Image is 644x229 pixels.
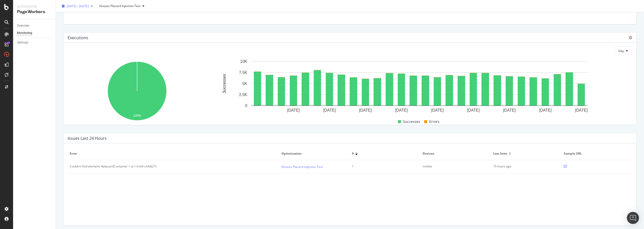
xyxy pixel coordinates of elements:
span: Errors [429,119,439,125]
a: Overview [17,23,52,28]
text: [DATE] [287,108,300,112]
div: 1 [352,164,412,169]
span: Successes [403,119,420,125]
span: Sample URL [564,151,629,156]
text: Successes [222,74,226,93]
text: 10K [240,59,248,64]
text: 100% [133,114,141,117]
text: [DATE] [323,108,336,112]
button: Day [614,47,632,55]
span: Last seen [493,151,507,156]
text: 2.5K [239,93,247,97]
div: Monitoring [17,30,32,36]
div: mobile [423,164,482,169]
div: 15 hours ago [493,164,553,169]
span: Error [70,151,276,156]
a: Houses Placard Injection Test [281,164,323,169]
span: # [352,151,354,156]
div: Settings [17,40,28,45]
text: [DATE] [467,108,479,112]
button: [DATE] - [DATE] [60,2,95,10]
svg: A chart. [68,59,206,124]
div: Executions [68,35,88,40]
div: Issues Last 24 Hours [68,136,107,141]
text: 0 [245,104,247,108]
text: 7.5K [239,70,247,75]
div: Couldn't find element: #placardContainer > ul > li:nth-child(21) [70,164,156,169]
svg: A chart. [209,59,629,114]
button: Houses Placard Injection Test [99,2,146,10]
div: Houses Placard Injection Test [99,5,140,8]
text: [DATE] [359,108,372,112]
span: Optimization [281,151,347,156]
span: [DATE] - [DATE] [67,4,89,8]
a: Settings [17,40,52,45]
text: 5K [242,81,247,86]
a: Monitoring [17,30,52,36]
div: PageWorkers [17,9,52,15]
text: [DATE] [503,108,515,112]
span: Day [618,49,624,53]
text: [DATE] [431,108,444,112]
div: Activation [17,4,52,9]
text: [DATE] [395,108,408,112]
text: [DATE] [575,108,587,112]
div: Overview [17,23,29,28]
span: Devices [423,151,488,156]
div: Open Intercom Messenger [627,212,639,224]
text: [DATE] [539,108,551,112]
